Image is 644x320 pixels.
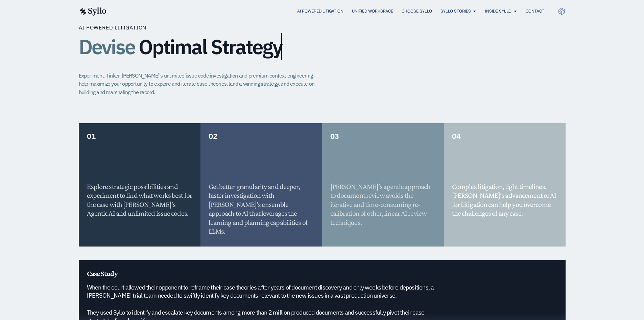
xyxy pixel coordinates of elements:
[120,8,544,15] nav: Menu
[402,8,432,14] a: Choose Syllo
[87,182,192,218] h5: Explore strategic possibilities and experiment to find what works best for the case with [PERSON_...
[352,8,393,14] a: Unified Workspace
[330,182,436,227] h5: [PERSON_NAME]’s agentic approach to document review avoids the iterative and time-consuming re-ca...
[485,8,511,14] a: Inside Syllo
[330,131,339,141] span: 03
[452,131,461,141] span: 04
[79,33,135,60] span: Devise
[297,8,343,14] a: AI Powered Litigation
[209,182,314,236] h5: Get better granularity and deeper, faster investigation with [PERSON_NAME]’s ensemble approach to...
[87,269,117,278] span: Case Study
[120,8,544,15] div: Menu Toggle
[526,8,544,14] a: Contact
[79,7,106,16] img: syllo
[440,8,471,14] a: Syllo Stories
[209,131,217,141] span: 02
[139,36,282,58] span: Optimal Strategy
[79,71,320,97] p: Experiment. Tinker. [PERSON_NAME]'s unlimited issue code investigation and premium context engine...
[452,182,557,218] h5: Complex litigation, tight timelines. [PERSON_NAME]’s advancement of AI for Litigation can help yo...
[87,131,96,141] span: 01
[79,23,147,31] p: AI Powered Litigation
